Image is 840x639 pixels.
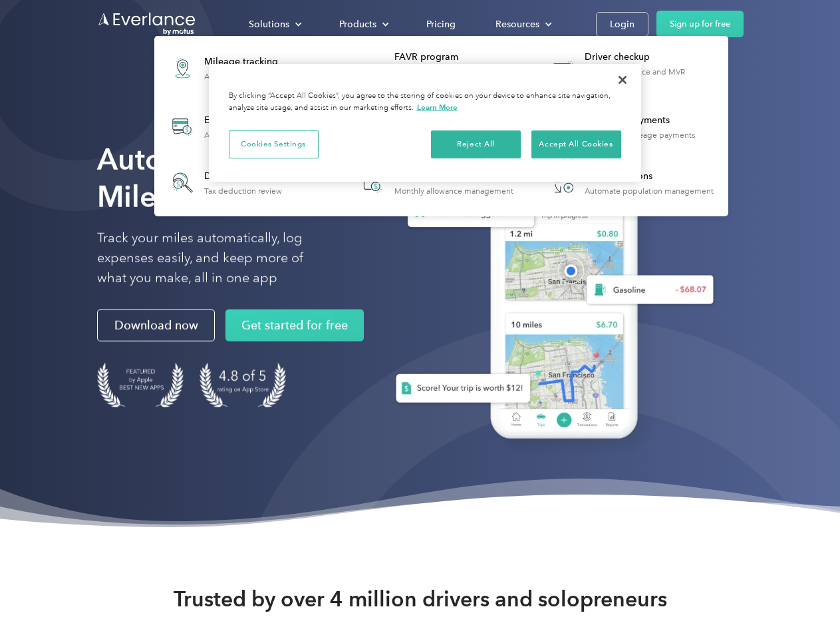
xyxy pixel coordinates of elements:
[200,363,286,407] img: 4.9 out of 5 stars on the app store
[97,228,335,288] p: Track your miles automatically, log expenses easily, and keep more of what you make, all in one app
[585,51,721,64] div: Driver checkup
[608,65,637,95] button: Close
[351,44,531,93] a: FAVR programFixed & Variable Rate reimbursement design & management
[204,72,291,81] div: Automatic mileage logs
[394,186,513,196] div: Monthly allowance management
[235,13,313,36] div: Solutions
[225,310,364,341] a: Get started for free
[610,16,634,33] div: Login
[161,161,289,204] a: Deduction finderTax deduction review
[585,67,721,86] div: License, insurance and MVR verification
[209,64,641,182] div: Cookie banner
[161,44,297,93] a: Mileage trackingAutomatic mileage logs
[204,170,282,183] div: Deduction finder
[531,130,621,158] button: Accept All Cookies
[541,161,720,204] a: HR IntegrationsAutomate population management
[97,363,184,407] img: Badge for Featured by Apple Best New Apps
[204,186,282,196] div: Tax deduction review
[97,11,197,37] a: Go to homepage
[97,310,215,341] a: Download now
[417,103,458,112] a: More information about your privacy, opens in a new tab
[161,103,307,151] a: Expense trackingAutomatic transaction logs
[229,130,319,158] button: Cookies Settings
[656,11,744,37] a: Sign up for free
[431,130,521,158] button: Reject All
[585,186,714,196] div: Automate population management
[204,55,291,69] div: Mileage tracking
[174,586,667,612] strong: Trusted by over 4 million drivers and solopreneurs
[541,44,722,93] a: Driver checkupLicense, insurance and MVR verification
[229,91,621,114] div: By clicking “Accept All Cookies”, you agree to the storing of cookies on your device to enhance s...
[326,13,400,36] div: Products
[339,16,376,33] div: Products
[351,161,520,204] a: Accountable planMonthly allowance management
[249,16,289,33] div: Solutions
[495,16,539,33] div: Resources
[209,64,641,182] div: Privacy
[204,114,300,127] div: Expense tracking
[204,130,300,140] div: Automatic transaction logs
[374,126,724,459] img: Everlance, mileage tracker app, expense tracking app
[394,51,531,64] div: FAVR program
[154,36,728,216] nav: Products
[596,12,648,37] a: Login
[482,13,563,36] div: Resources
[426,16,456,33] div: Pricing
[585,170,714,183] div: HR Integrations
[413,13,469,36] a: Pricing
